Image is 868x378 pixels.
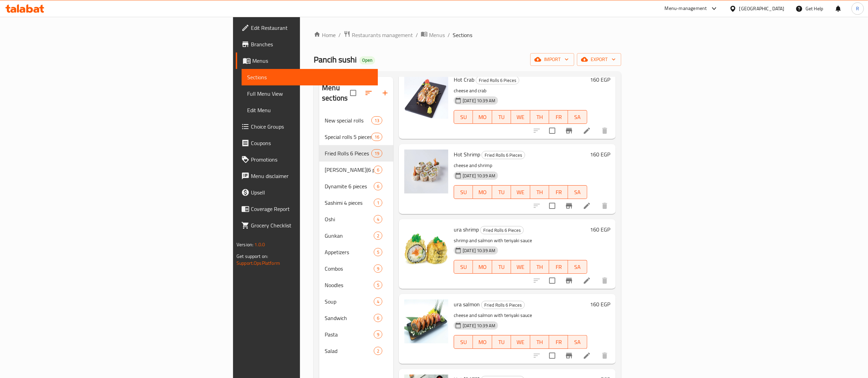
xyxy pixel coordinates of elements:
button: WE [511,260,530,274]
span: Appetizers [325,248,374,256]
span: Fried Rolls 6 Pieces [482,301,524,309]
p: cheese and salmon with teriyaki sauce [454,311,587,320]
li: / [448,31,450,39]
span: FR [552,187,565,197]
button: WE [511,335,530,349]
span: Sort sections [360,85,377,101]
span: Fried Rolls 6 Pieces [325,149,371,157]
div: Oshi4 [319,211,393,227]
span: 4 [374,298,382,305]
button: MO [473,260,492,274]
div: Soup4 [319,293,393,310]
button: TH [530,110,549,124]
a: Restaurants management [344,31,413,39]
span: Hot Crab [454,74,474,85]
span: Salad [325,347,374,355]
span: [DATE] 10:39 AM [460,173,498,179]
div: Combos9 [319,260,393,277]
span: Fried Rolls 6 Pieces [481,226,523,234]
span: MO [476,112,489,122]
span: TU [495,187,508,197]
a: Edit menu item [583,127,591,135]
div: [GEOGRAPHIC_DATA] [739,5,785,12]
img: Hot Shrimp [404,150,448,193]
div: Pasta [325,330,374,339]
span: WE [514,112,527,122]
span: 1 [374,200,382,206]
li: / [416,31,418,39]
a: Sections [242,69,378,85]
h6: 160 EGP [590,150,610,159]
div: Noodles5 [319,277,393,293]
nav: Menu sections [319,109,393,362]
span: SA [571,337,584,347]
button: delete [597,347,613,364]
button: SU [454,335,473,349]
button: Branch-specific-item [561,347,577,364]
span: Version: [236,240,253,249]
span: MO [476,262,489,272]
span: Menu disclaimer [251,172,372,180]
span: ura shrimp [454,224,479,235]
img: ura salmon [404,299,448,343]
div: Sandwich6 [319,310,393,326]
span: Edit Restaurant [251,24,372,32]
button: delete [597,272,613,289]
span: FR [552,262,565,272]
span: 5 [374,282,382,288]
button: import [530,53,574,66]
a: Coverage Report [236,201,378,217]
span: TU [495,337,508,347]
div: items [374,347,382,355]
span: SU [457,187,470,197]
span: [DATE] 10:39 AM [460,322,498,329]
div: Menu-management [665,4,707,13]
p: cheese and crab [454,86,587,95]
button: SA [568,110,587,124]
span: Gunkan [325,232,374,240]
button: SU [454,260,473,274]
span: 6 [374,315,382,321]
span: import [536,55,569,64]
span: 13 [372,117,382,124]
span: Oshi [325,215,374,223]
span: Fried Rolls 6 Pieces [482,151,525,159]
span: TU [495,112,508,122]
span: R [856,5,859,12]
div: items [374,182,382,190]
span: Get support on: [236,252,268,261]
span: FR [552,337,565,347]
a: Menus [421,31,445,39]
div: Fried Rolls 6 Pieces [481,301,525,309]
span: Fried Rolls 6 Pieces [476,76,519,84]
span: Menus [252,57,372,65]
button: TH [530,260,549,274]
span: [DATE] 10:39 AM [460,247,498,254]
div: Hoso Maki(6 pieces) [325,166,374,174]
p: cheese and shrimp [454,161,587,170]
div: Sandwich [325,314,374,322]
span: TH [533,262,546,272]
a: Edit menu item [583,276,591,285]
span: 6 [374,183,382,190]
div: Appetizers5 [319,244,393,260]
span: Select to update [545,349,559,363]
span: New special rolls [325,116,371,125]
a: Menu disclaimer [236,168,378,184]
a: Full Menu View [242,85,378,102]
h6: 160 EGP [590,299,610,309]
span: 4 [374,216,382,223]
button: FR [549,110,568,124]
div: items [374,330,382,339]
span: Select all sections [346,86,360,100]
span: SU [457,337,470,347]
span: SU [457,112,470,122]
div: Soup [325,297,374,306]
div: Fried Rolls 6 Pieces19 [319,145,393,162]
a: Edit menu item [583,202,591,210]
div: New special rolls13 [319,112,393,129]
div: items [374,314,382,322]
button: TU [492,110,511,124]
